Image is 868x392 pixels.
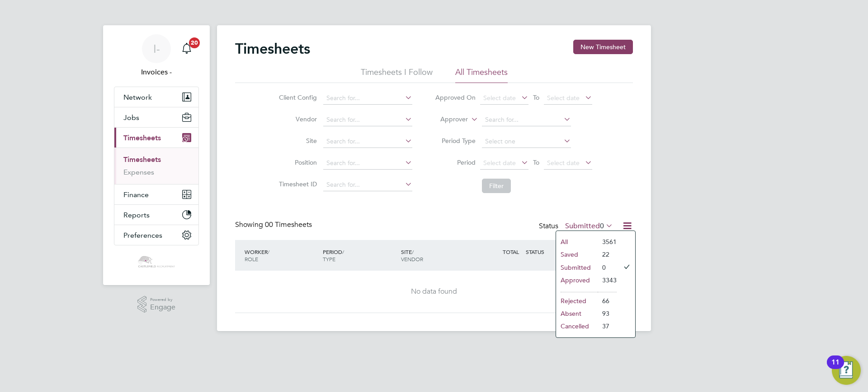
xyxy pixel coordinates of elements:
[598,320,617,332] li: 37
[483,159,516,167] span: Select date
[114,225,198,245] button: Preferences
[265,220,312,229] span: 00 Timesheets
[150,296,175,304] span: Powered by
[321,244,399,267] div: PERIOD
[245,255,258,263] span: ROLE
[268,248,269,255] span: /
[114,128,198,148] button: Timesheets
[114,148,198,184] div: Timesheets
[598,261,617,274] li: 0
[123,93,152,101] span: Network
[114,67,199,78] span: Invoices -
[412,248,414,255] span: /
[114,107,198,127] button: Jobs
[153,43,160,55] span: I-
[323,255,335,263] span: TYPE
[600,221,604,231] span: 0
[598,295,617,307] li: 66
[114,205,198,225] button: Reports
[556,307,598,320] li: Absent
[342,248,344,255] span: /
[556,261,598,274] li: Submitted
[123,190,149,199] span: Finance
[482,135,571,148] input: Select one
[114,184,198,204] button: Finance
[137,254,175,269] img: castlefieldrecruitment-logo-retina.png
[137,296,176,313] a: Powered byEngage
[123,211,150,219] span: Reports
[401,255,423,263] span: VENDOR
[435,137,476,145] label: Period Type
[435,158,476,166] label: Period
[556,320,598,332] li: Cancelled
[150,304,175,311] span: Engage
[598,274,617,286] li: 3343
[556,274,598,286] li: Approved
[242,244,321,267] div: WORKER
[524,244,571,260] div: STATUS
[435,93,476,101] label: Approved On
[323,114,412,126] input: Search for...
[123,134,161,142] span: Timesheets
[483,94,516,102] span: Select date
[123,168,154,176] a: Expenses
[189,37,200,48] span: 20
[323,157,412,170] input: Search for...
[831,362,840,374] div: 11
[114,254,199,269] a: Go to home page
[503,248,519,255] span: TOTAL
[598,248,617,261] li: 22
[276,137,317,145] label: Site
[123,155,161,164] a: Timesheets
[244,287,624,296] div: No data found
[123,113,139,122] span: Jobs
[530,157,542,168] span: To
[427,115,468,124] label: Approver
[530,92,542,103] span: To
[276,115,317,123] label: Vendor
[323,135,412,148] input: Search for...
[235,220,314,230] div: Showing
[235,40,310,58] h2: Timesheets
[114,87,198,107] button: Network
[323,179,412,191] input: Search for...
[556,295,598,307] li: Rejected
[547,159,580,167] span: Select date
[547,94,580,102] span: Select date
[399,244,477,267] div: SITE
[276,158,317,166] label: Position
[361,67,433,83] li: Timesheets I Follow
[123,231,162,240] span: Preferences
[103,25,210,285] nav: Main navigation
[276,180,317,188] label: Timesheet ID
[556,235,598,248] li: All
[565,221,613,231] label: Submitted
[573,40,633,54] button: New Timesheet
[832,356,861,385] button: Open Resource Center, 11 new notifications
[482,114,571,126] input: Search for...
[598,235,617,248] li: 3561
[482,179,511,193] button: Filter
[556,248,598,261] li: Saved
[323,92,412,105] input: Search for...
[276,93,317,101] label: Client Config
[598,307,617,320] li: 93
[539,220,615,233] div: Status
[114,34,199,78] a: I-Invoices -
[455,67,508,83] li: All Timesheets
[178,34,196,63] a: 20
